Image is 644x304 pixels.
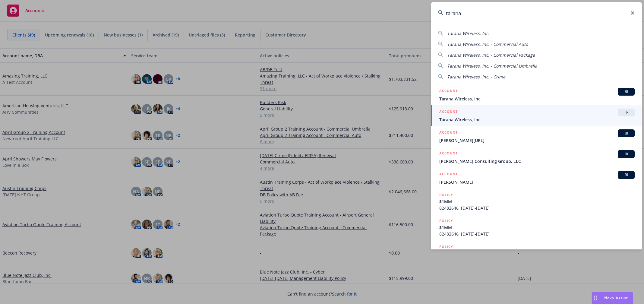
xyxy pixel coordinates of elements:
span: 82482646, [DATE]-[DATE] [439,231,635,237]
span: Tarana Wireless, Inc. - Commercial Package [447,52,535,58]
span: Tarana Wireless, Inc. [439,96,635,102]
h5: ACCOUNT [439,88,458,95]
h5: POLICY [439,244,453,250]
span: $1MM [439,224,635,231]
span: [PERSON_NAME] Consulting Group, LLC [439,158,635,164]
a: ACCOUNTBI[PERSON_NAME] [431,168,642,188]
h5: POLICY [439,218,453,224]
span: [PERSON_NAME][URL] [439,137,635,144]
span: Tarana Wireless, Inc. [447,30,489,36]
h5: ACCOUNT [439,171,458,178]
span: Tarana Wireless, Inc. - Commercial Umbrella [447,63,537,69]
a: POLICY$1MM82482646, [DATE]-[DATE] [431,214,642,240]
h5: ACCOUNT [439,109,458,116]
a: ACCOUNTBI[PERSON_NAME][URL] [431,126,642,147]
a: ACCOUNTBITarana Wireless, Inc. [431,84,642,105]
div: Drag to move [592,292,599,304]
span: BI [620,151,632,157]
span: BI [620,172,632,178]
span: [PERSON_NAME] [439,179,635,185]
span: BI [620,89,632,94]
span: Tarana Wireless, Inc. - Crime [447,74,505,80]
a: POLICY$1MM82482646, [DATE]-[DATE] [431,188,642,214]
a: ACCOUNTTRTarana Wireless, Inc. [431,105,642,126]
span: TR [620,110,632,115]
span: Nova Assist [604,295,628,300]
span: Tarana Wireless, Inc. [439,116,635,123]
span: 82482646, [DATE]-[DATE] [439,205,635,211]
a: ACCOUNTBI[PERSON_NAME] Consulting Group, LLC [431,147,642,168]
a: POLICY [431,240,642,266]
span: Tarana Wireless, Inc. - Commercial Auto [447,41,528,47]
button: Nova Assist [592,292,633,304]
span: BI [620,131,632,136]
h5: ACCOUNT [439,150,458,157]
h5: POLICY [439,192,453,198]
span: $1MM [439,198,635,205]
input: Search... [431,2,642,24]
h5: ACCOUNT [439,129,458,137]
